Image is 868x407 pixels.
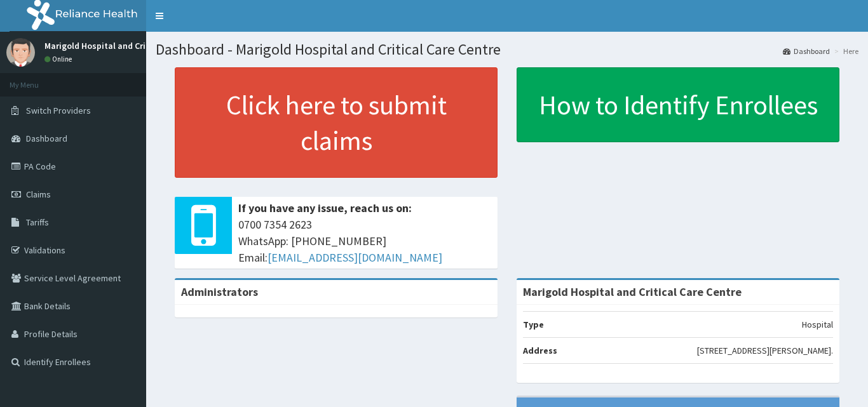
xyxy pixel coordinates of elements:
span: 0700 7354 2623 WhatsApp: [PHONE_NUMBER] Email: [238,217,491,265]
a: [EMAIL_ADDRESS][DOMAIN_NAME] [268,250,442,265]
li: Here [831,46,858,57]
span: Claims [26,189,51,200]
b: Address [523,345,557,356]
a: Click here to submit claims [175,67,498,178]
img: User Image [6,38,35,67]
p: Marigold Hospital and Critical Care Centre [44,41,212,50]
p: Hospital [802,318,833,331]
p: [STREET_ADDRESS][PERSON_NAME]. [697,344,833,357]
span: Switch Providers [26,105,91,116]
h1: Dashboard - Marigold Hospital and Critical Care Centre [156,41,858,58]
a: How to Identify Enrollees [517,67,839,142]
b: Type [523,319,544,330]
span: Tariffs [26,217,49,228]
span: Dashboard [26,133,67,144]
a: Online [44,55,75,63]
b: If you have any issue, reach us on: [238,201,412,215]
b: Administrators [181,284,258,299]
a: Dashboard [783,46,830,57]
strong: Marigold Hospital and Critical Care Centre [523,284,742,299]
